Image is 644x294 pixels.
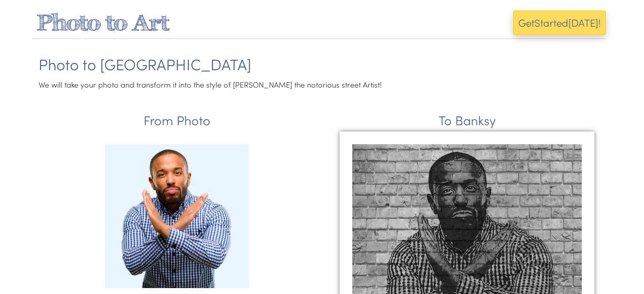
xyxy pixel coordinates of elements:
h2: To Banksy [329,113,606,127]
span: Get [518,16,534,30]
a: Photo to Art [36,9,169,36]
h1: Photo to [GEOGRAPHIC_DATA] [39,56,606,73]
span: ed [556,16,568,30]
button: GetStarted[DATE]! [513,11,606,35]
h2: From Photo [39,113,316,127]
p: We will take your photo and transform it into the style of [PERSON_NAME] the notorious street Art... [39,77,606,92]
